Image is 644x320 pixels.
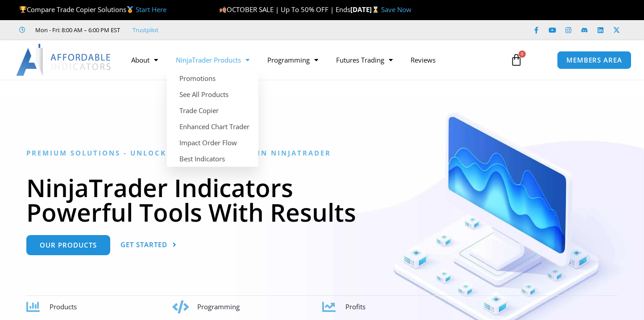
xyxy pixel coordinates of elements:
a: MEMBERS AREA [557,51,632,69]
nav: Menu [122,50,503,70]
span: MEMBERS AREA [566,57,622,63]
a: See All Products [167,86,258,102]
a: Programming [258,50,327,70]
a: About [122,50,167,70]
a: Best Indicators [167,151,258,167]
a: Enhanced Chart Trader [167,118,258,135]
span: Compare Trade Copier Solutions [19,5,166,14]
span: Products [50,302,77,311]
ul: NinjaTrader Products [167,70,258,167]
strong: [DATE] [350,5,381,14]
img: ⌛ [372,6,379,13]
a: Our Products [26,235,110,255]
span: Get Started [120,241,167,248]
h1: NinjaTrader Indicators Powerful Tools With Results [26,175,618,224]
span: Our Products [40,242,97,248]
span: Profits [345,302,366,311]
img: 🥇 [127,6,133,13]
a: Futures Trading [327,50,402,70]
h6: Premium Solutions - Unlocking the Potential in NinjaTrader [26,149,618,157]
img: 🍂 [220,6,226,13]
img: LogoAI | Affordable Indicators – NinjaTrader [16,44,112,76]
a: Get Started [120,235,177,255]
span: Mon - Fri: 8:00 AM – 6:00 PM EST [33,25,120,35]
a: Reviews [402,50,445,70]
span: Programming [197,302,240,311]
a: Trustpilot [133,25,158,35]
a: NinjaTrader Products [167,50,258,70]
a: Trade Copier [167,102,258,118]
a: Start Here [136,5,166,14]
a: 0 [497,47,536,73]
a: Save Now [381,5,411,14]
a: Impact Order Flow [167,135,258,151]
a: Promotions [167,70,258,86]
img: 🏆 [20,6,26,13]
span: 0 [519,51,526,58]
span: OCTOBER SALE | Up To 50% OFF | Ends [219,5,350,14]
